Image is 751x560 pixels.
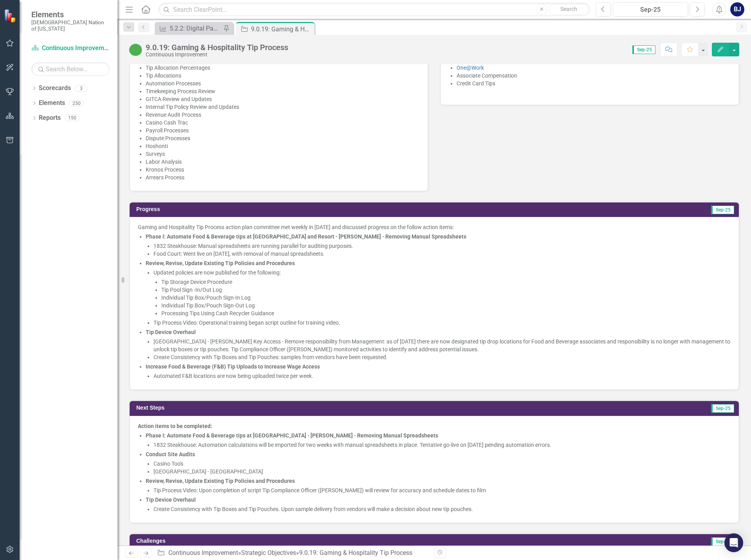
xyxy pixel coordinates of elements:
li: Timekeeping Process Review [146,87,420,95]
li: Casino Too's [153,460,731,468]
li: Food Court: Went live on [DATE], with removal of manual spreadsheets. [153,250,731,258]
strong: Conduct Site Audits [146,451,195,457]
p: Gaming and Hospitality Tip Process action plan committee met weekly in [DATE] and discussed progr... [138,223,731,231]
div: 150 [65,115,80,121]
span: Search [560,6,577,12]
h3: Progress [136,206,435,212]
button: Sep-25 [613,2,688,16]
button: Search [549,4,588,15]
li: Tip Allocation Percentages [146,64,420,72]
strong: Action items to be completed: [138,423,212,429]
a: 5.2.2: Digital Payments KPIs [157,23,221,33]
li: Revenue Audit Process [146,111,420,119]
a: Continuous Improvement [31,44,110,53]
li: Automated F&B locations are now being uploaded twice per week. [153,372,731,380]
div: 9.0.19: Gaming & Hospitality Tip Process [251,24,312,34]
li: Tip Pool Sign -In/Out Log [161,286,731,294]
li: Tip Process Video: Operational training began script outline for training video. [153,319,731,327]
div: » » [157,549,428,558]
li: Updated policies are now published for the following: [153,269,731,276]
img: CI Action Plan Approved/In Progress [129,43,142,56]
li: GITCA Review and Updates [146,95,420,103]
li: [GEOGRAPHIC_DATA] - [PERSON_NAME] Key Access - Remove responsibility from Management: as of [DATE... [153,338,731,353]
li: Internal Tip Policy Review and Updates [146,103,420,111]
a: One@Work [457,65,484,71]
div: Continuous Improvement [146,52,288,58]
h3: Next Steps [136,405,461,411]
span: Sep-25 [632,45,655,54]
li: Automation Processes [146,79,420,87]
strong: Increase Food & Beverage (F&B) Tip Uploads to Increase Wage Access [146,363,320,370]
li: Individual Tip Box/Pouch Sign-In Log [161,294,731,302]
span: Sep-25 [711,537,734,546]
span: Sep-25 [711,404,734,413]
li: 1832 Steakhouse: Manual spreadsheets are running parallel for auditing purposes. [153,242,731,250]
a: Reports [39,114,61,123]
li: Tip Storage Device Procedure [161,278,731,286]
li: Dispute Processes [146,134,420,142]
a: Strategic Objectives [241,549,296,556]
strong: Review, Revise, Update Existing Tip Policies and Procedures [146,478,295,484]
li: Arrears Process [146,173,420,181]
a: Elements [39,99,65,108]
input: Search Below... [31,62,110,76]
button: BJ [730,2,744,16]
span: Elements [31,10,110,19]
li: Create Consistency with Tip Boxes and Tip Pouches. Upon sample delivery from vendors will make a ... [153,505,731,513]
li: [GEOGRAPHIC_DATA] - [GEOGRAPHIC_DATA] [153,468,731,475]
h3: Challenges [136,538,466,544]
strong: Phase I: Automate Food & Beverage tips at [GEOGRAPHIC_DATA] and Resort - [PERSON_NAME] - Removing... [146,233,466,240]
strong: Phase I: Automate Food & Beverage tips at [GEOGRAPHIC_DATA] - [PERSON_NAME] - Removing Manual Spr... [146,432,438,439]
strong: Review, Revise, Update Existing Tip Policies and Procedures [146,260,295,266]
span: Sep-25 [711,206,734,214]
strong: Tip Device Overhaul [146,497,196,503]
li: 1832 Steakhouse: Automation calculations will be imported for two weeks with manual spreadsheets ... [153,441,731,449]
li: Create Consistency with Tip Boxes and Tip Pouches: samples from vendors have been requested. [153,353,731,361]
li: Payroll Processes [146,126,420,134]
li: Tip Allocations [146,72,420,79]
a: Continuous Improvement [168,549,238,556]
li: Hoshonti [146,142,420,150]
li: Surveys [146,150,420,158]
small: [DEMOGRAPHIC_DATA] Nation of [US_STATE] [31,19,110,32]
li: Individual Tip Box/Pouch Sign-Out Log [161,302,731,309]
div: 9.0.19: Gaming & Hospitality Tip Process [299,549,412,556]
div: 250 [69,100,84,107]
strong: Tip Device Overhaul [146,329,196,335]
li: Credit Card Tips [457,79,731,87]
li: Associate Compensation [457,72,731,79]
div: 3 [75,85,87,92]
div: 9.0.19: Gaming & Hospitality Tip Process [146,43,288,52]
div: Open Intercom Messenger [724,533,743,552]
a: Scorecards [39,84,71,93]
div: 5.2.2: Digital Payments KPIs [170,23,221,33]
div: Sep-25 [616,5,685,14]
li: Tip Process Video: Upon completion of script Tip Compliance Officer ([PERSON_NAME]) will review f... [153,486,731,494]
li: Kronos Process [146,166,420,173]
li: Casino Cash Trac [146,119,420,126]
li: Processing Tips Using Cash Recycler Guidance [161,309,731,317]
li: Labor Analysis [146,158,420,166]
img: ClearPoint Strategy [4,9,18,23]
input: Search ClearPoint... [159,3,590,16]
